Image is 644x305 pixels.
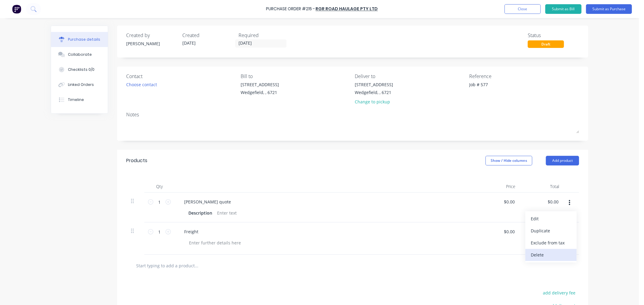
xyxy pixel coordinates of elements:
div: Wedgefield, , 6721 [355,89,393,96]
div: [STREET_ADDRESS] [241,81,279,88]
div: Description [186,209,215,217]
div: Purchase Order #215 - [266,6,315,12]
button: Submit as Purchase [586,4,632,14]
div: Collaborate [68,52,92,57]
button: Linked Orders [51,77,108,92]
div: Created by [126,32,178,39]
textarea: Job # 577 [469,81,545,95]
input: Start typing to add a product... [136,259,257,272]
div: Change to pickup [355,99,393,105]
button: Exclude from tax [525,237,577,249]
button: add delivery fee [540,289,579,297]
a: RGR Road Haulage Pty Ltd [316,6,378,12]
div: Deliver to [355,73,465,80]
div: Contact [126,73,236,80]
div: Products [126,157,147,164]
button: Collaborate [51,47,108,62]
button: Checklists 0/0 [51,62,108,77]
button: Delete [525,249,577,261]
div: Required [239,32,290,39]
div: [PERSON_NAME] [126,40,178,47]
div: Price [476,181,520,193]
button: Close [505,4,541,14]
div: Total [520,181,564,193]
div: [STREET_ADDRESS] [355,81,393,88]
div: Freight [179,227,203,236]
div: [PERSON_NAME] quote [179,197,236,206]
button: Timeline [51,92,108,107]
button: Add product [546,156,579,165]
button: Show / Hide columns [485,156,532,165]
div: Qty [144,181,175,193]
div: Created [182,32,234,39]
div: Purchase details [68,37,100,42]
div: Checklists 0/0 [68,67,95,72]
div: Choose contact [126,81,157,88]
div: Linked Orders [68,82,94,87]
button: Duplicate [525,225,577,237]
button: Submit as Bill [545,4,582,14]
img: Factory [12,5,21,14]
div: Bill to [241,73,351,80]
div: Status [528,32,579,39]
div: Notes [126,111,579,118]
div: Draft [528,40,564,48]
div: Wedgefield, , 6721 [241,89,279,96]
div: Timeline [68,97,84,102]
button: Edit [525,213,577,225]
button: Purchase details [51,32,108,47]
div: Reference [469,73,579,80]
